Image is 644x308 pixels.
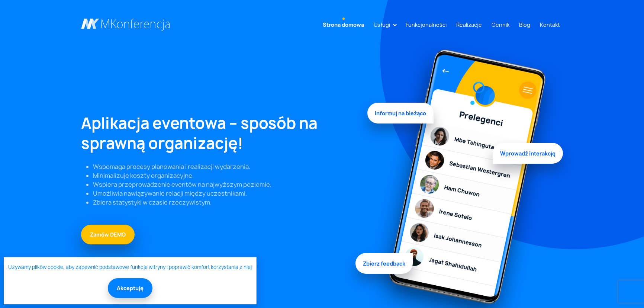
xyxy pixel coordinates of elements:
li: Wspiera przeprowadzenie eventów na najwyższym poziomie. [93,180,358,189]
li: Wspomaga procesy planowania i realizacji wydarzenia. [93,162,358,171]
a: Strona domowa [320,18,367,32]
a: Realizacje [453,18,485,32]
li: Umożliwia nawiązywanie relacji między uczestnikami. [93,189,358,198]
a: Blog [516,18,533,32]
li: Zbiera statystyki w czasie rzeczywistym. [93,198,358,207]
span: Wprowadź interakcję [493,141,563,161]
span: Informuj na bieżąco [367,105,434,126]
h1: Aplikacja eventowa – sposób na sprawną organizację! [81,113,358,153]
a: Kontakt [537,18,563,32]
a: Usługi [371,18,393,32]
button: Akceptuję [108,278,152,298]
a: Używamy plików cookie, aby zapewnić podstawowe funkcje witryny i poprawić komfort korzystania z niej [8,264,252,271]
a: Cennik [489,18,512,32]
span: Zbierz feedback [355,251,413,272]
li: Minimalizuje koszty organizacyjne. [93,171,358,180]
a: Funkcjonalności [403,18,450,32]
a: Zamów DEMO [81,225,135,244]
